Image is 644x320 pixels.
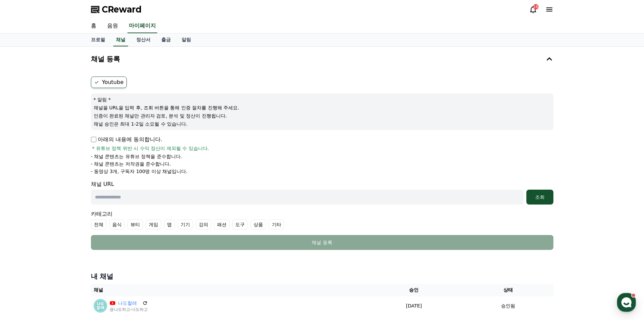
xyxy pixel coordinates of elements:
[91,180,553,205] div: 채널 URL
[146,219,161,230] label: 게임
[91,161,171,167] p: - 채널 콘텐츠는 저작권을 준수합니다.
[104,239,540,246] div: 채널 등록
[102,19,123,33] a: 음원
[118,300,140,307] a: 나도할래
[214,219,230,230] label: 패션
[269,219,284,230] label: 기타
[526,190,553,205] button: 조회
[102,4,142,15] span: CReward
[196,219,211,230] label: 강의
[176,34,196,46] a: 알림
[86,34,111,46] a: 프로필
[365,284,463,296] th: 승인
[92,145,209,152] span: * 유튜브 정책 위반 시 수익 정산이 제외될 수 있습니다.
[91,272,553,281] h4: 내 채널
[251,219,266,230] label: 상품
[88,49,556,68] button: 채널 등록
[91,153,182,160] p: - 채널 콘텐츠는 유튜브 정책을 준수합니다.
[127,19,157,33] a: 마이페이지
[131,34,156,46] a: 정산서
[463,284,553,296] th: 상태
[156,34,176,46] a: 출금
[127,219,143,230] label: 뷰티
[91,135,162,144] p: 아래의 내용에 동의합니다.
[86,19,102,33] a: 홈
[533,4,539,9] div: 16
[91,284,365,296] th: 채널
[91,55,120,63] h4: 채널 등록
[91,77,127,88] label: Youtube
[113,34,128,46] a: 채널
[94,121,551,127] p: 채널 승인은 최대 1-2일 소요될 수 있습니다.
[501,302,515,310] p: 승인됨
[91,168,188,175] p: - 동영상 3개, 구독자 100명 이상 채널입니다.
[91,4,142,15] a: CReward
[94,104,551,111] p: 채널을 URL을 입력 후, 조회 버튼을 통해 인증 절차를 진행해 주세요.
[94,112,551,119] p: 인증이 완료된 채널만 관리자 검토, 분석 및 정산이 진행됩니다.
[232,219,248,230] label: 도구
[529,194,551,200] div: 조회
[164,219,175,230] label: 앱
[91,235,553,250] button: 채널 등록
[529,5,537,14] a: 16
[367,302,460,310] p: [DATE]
[109,219,125,230] label: 음식
[94,299,107,313] img: 나도할래
[91,219,106,230] label: 전체
[110,307,148,312] p: @나도하고-너도하고
[177,219,193,230] label: 기기
[91,210,553,230] div: 카테고리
